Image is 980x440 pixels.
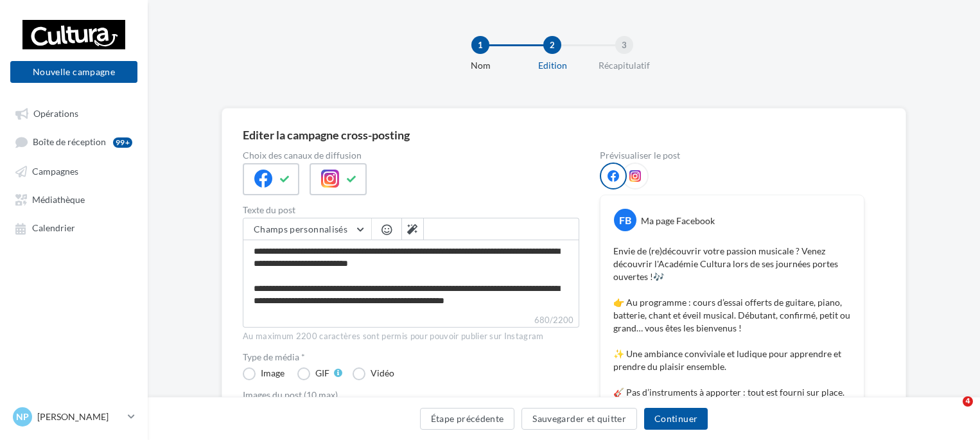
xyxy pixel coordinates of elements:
div: GIF [315,369,329,378]
a: Opérations [8,101,140,125]
div: Ma page Facebook [641,215,715,227]
span: Médiathèque [32,194,85,205]
button: Champs personnalisés [243,218,371,240]
a: Médiathèque [8,188,140,211]
button: Sauvegarder et quitter [521,408,637,430]
a: Campagnes [8,159,140,182]
span: Champs personnalisés [254,224,347,234]
span: Opérations [33,108,78,119]
div: Edition [511,59,593,72]
div: Images du post (10 max) [243,391,579,400]
div: 99+ [113,137,132,148]
div: 1 [471,36,489,54]
p: [PERSON_NAME] [37,410,123,423]
div: Vidéo [371,369,394,378]
span: Boîte de réception [33,137,106,148]
label: Texte du post [243,206,579,215]
button: Continuer [644,408,708,430]
div: Au maximum 2200 caractères sont permis pour pouvoir publier sur Instagram [243,331,579,342]
iframe: Intercom live chat [936,396,967,427]
div: Nom [439,59,521,72]
label: Type de média * [243,353,579,362]
div: 2 [543,36,561,54]
div: Editer la campagne cross-posting [243,129,410,141]
span: Campagnes [32,166,78,177]
label: 680/2200 [243,313,579,328]
a: Calendrier [8,216,140,239]
button: Nouvelle campagne [10,61,137,83]
span: NP [16,410,29,423]
div: Prévisualiser le post [600,151,864,160]
span: Calendrier [32,223,75,234]
div: Image [261,369,284,378]
div: 3 [615,36,633,54]
div: Récapitulatif [583,59,665,72]
a: Boîte de réception99+ [8,130,140,154]
a: NP [PERSON_NAME] [10,405,137,429]
div: FB [614,209,636,231]
button: Étape précédente [420,408,515,430]
label: Choix des canaux de diffusion [243,151,579,160]
span: 4 [963,396,973,407]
